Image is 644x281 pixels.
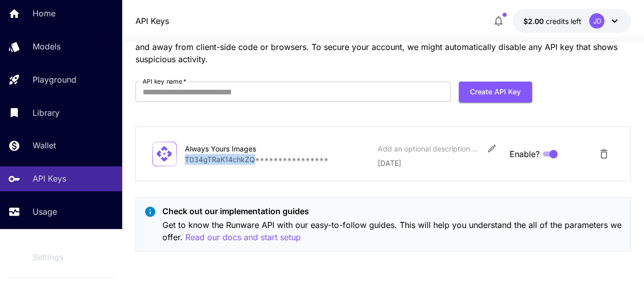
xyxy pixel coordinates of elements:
p: Settings [33,251,63,263]
div: Always Yours Images [185,143,287,154]
p: [DATE] [378,158,501,168]
p: Playground [33,73,76,86]
p: Get to know the Runware API with our easy-to-follow guides. This will help you understand the all... [162,219,623,244]
nav: breadcrumb [135,15,169,27]
p: API Keys [33,172,66,185]
button: Edit [483,139,501,158]
span: credits left [545,17,581,25]
div: Add an optional description or comment [378,143,480,154]
p: Usage [33,206,57,218]
span: Enable? [509,148,539,160]
button: Delete API Key [594,144,614,164]
button: Read our docs and start setup [185,231,301,244]
label: API key name [143,77,186,86]
p: Models [33,40,61,53]
button: $2.00JD [513,9,631,33]
p: Library [33,107,60,119]
p: Home [33,7,55,19]
p: Your secret API keys are listed below. Just a heads-up, we won't show them again after this. Plea... [135,29,631,65]
div: JD [589,13,604,29]
button: Create API Key [459,82,532,103]
a: API Keys [135,15,169,27]
div: $2.00 [523,16,581,27]
p: Wallet [33,139,56,151]
p: Check out our implementation guides [162,205,623,217]
span: $2.00 [523,17,545,25]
